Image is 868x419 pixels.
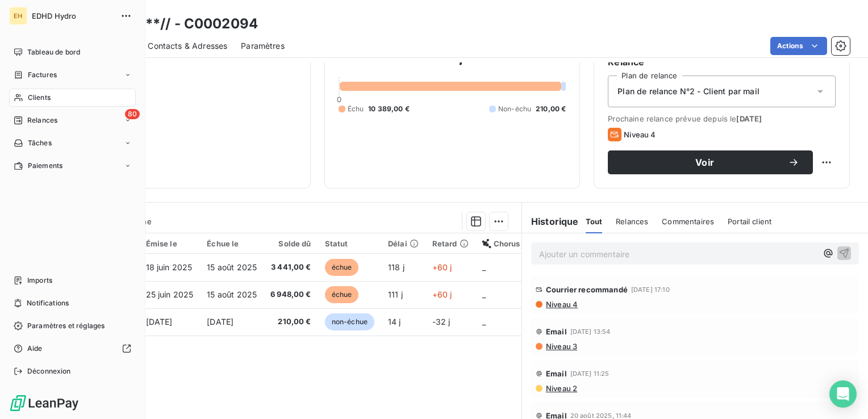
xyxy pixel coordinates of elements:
[27,298,69,308] span: Notifications
[27,343,43,354] span: Aide
[608,114,836,123] span: Prochaine relance prévue depuis le
[28,70,57,80] span: Factures
[498,104,531,114] span: Non-échu
[546,285,628,294] span: Courrier recommandé
[545,300,578,309] span: Niveau 4
[546,369,567,378] span: Email
[207,262,257,272] span: 15 août 2025
[27,275,52,286] span: Imports
[148,40,227,52] span: Contacts & Adresses
[546,327,567,336] span: Email
[325,286,359,303] span: échue
[570,370,610,377] span: [DATE] 11:25
[545,342,577,351] span: Niveau 3
[432,239,469,248] div: Retard
[570,412,632,419] span: 20 août 2025, 11:44
[9,394,80,412] img: Logo LeanPay
[662,217,714,226] span: Commentaires
[146,262,193,272] span: 18 juin 2025
[624,130,656,139] span: Niveau 4
[207,290,257,299] span: 15 août 2025
[616,217,648,226] span: Relances
[728,217,771,226] span: Portail client
[270,239,311,248] div: Solde dû
[32,11,114,20] span: EDHD Hydro
[28,93,51,103] span: Clients
[388,262,404,272] span: 118 j
[608,150,813,174] button: Voir
[388,239,419,248] div: Délai
[586,217,603,226] span: Tout
[28,161,62,171] span: Paiements
[146,290,194,299] span: 25 juin 2025
[348,104,364,114] span: Échu
[631,286,670,293] span: [DATE] 17:10
[617,86,759,97] span: Plan de relance N°2 - Client par mail
[337,95,341,104] span: 0
[621,158,788,167] span: Voir
[241,40,285,52] span: Paramètres
[27,115,57,125] span: Relances
[829,380,857,408] div: Open Intercom Messenger
[388,290,403,299] span: 111 j
[270,262,311,273] span: 3 441,00 €
[770,37,827,55] button: Actions
[482,317,486,326] span: _
[570,328,611,335] span: [DATE] 13:54
[736,114,762,123] span: [DATE]
[207,239,257,248] div: Échue le
[482,262,486,272] span: _
[432,262,452,272] span: +60 j
[27,47,80,57] span: Tableau de bord
[325,259,359,276] span: échue
[28,138,52,148] span: Tâches
[482,290,486,299] span: _
[27,321,105,331] span: Paramètres et réglages
[100,14,258,34] h3: SASA***// - C0002094
[146,239,194,248] div: Émise le
[545,384,577,393] span: Niveau 2
[9,340,136,358] a: Aide
[388,317,401,326] span: 14 j
[482,239,535,248] div: Chorus Pro
[368,104,410,114] span: 10 389,00 €
[432,317,450,326] span: -32 j
[325,239,374,248] div: Statut
[270,289,311,300] span: 6 948,00 €
[146,317,173,326] span: [DATE]
[27,366,71,376] span: Déconnexion
[536,104,566,114] span: 210,00 €
[522,215,579,228] h6: Historique
[432,290,452,299] span: +60 j
[125,109,140,119] span: 80
[9,7,27,25] div: EH
[207,317,233,326] span: [DATE]
[270,316,311,328] span: 210,00 €
[325,313,374,330] span: non-échue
